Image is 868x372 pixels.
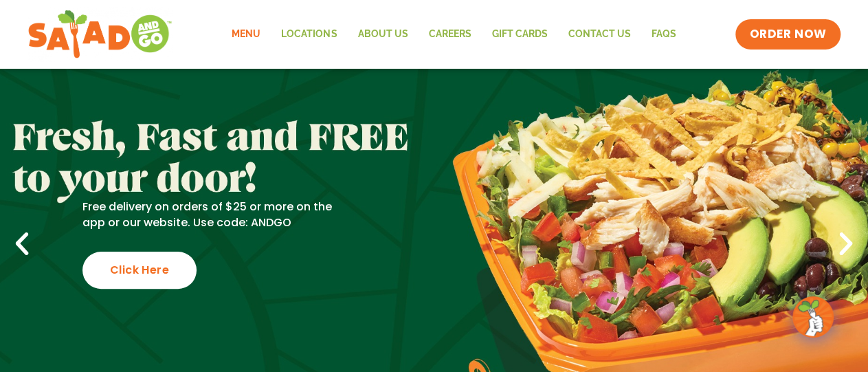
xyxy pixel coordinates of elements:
span: ORDER NOW [749,26,826,43]
div: Previous slide [7,229,37,259]
a: Contact Us [557,19,641,50]
div: Click Here [82,252,197,289]
img: wpChatIcon [794,298,832,336]
img: new-SAG-logo-768×292 [27,7,173,62]
nav: Menu [221,19,686,50]
a: Careers [418,19,481,50]
a: Locations [271,19,347,50]
div: Next slide [831,229,861,259]
a: Menu [221,19,271,50]
a: FAQs [641,19,686,50]
a: GIFT CARDS [481,19,557,50]
p: Free delivery on orders of $25 or more on the app or our website. Use code: ANDGO [82,199,342,230]
a: ORDER NOW [735,19,840,50]
a: About Us [347,19,418,50]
